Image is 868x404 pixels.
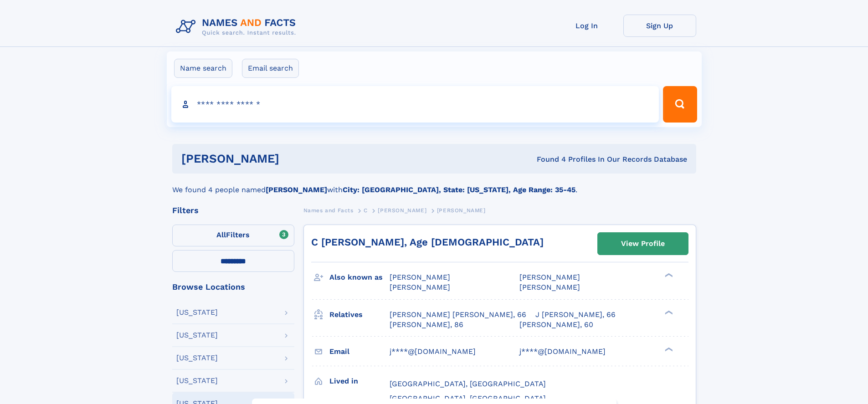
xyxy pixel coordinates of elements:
[216,230,226,239] span: All
[663,272,673,278] div: ❯
[519,273,580,281] span: [PERSON_NAME]
[176,377,218,384] div: [US_STATE]
[621,233,665,254] div: View Profile
[550,15,623,37] a: Log In
[408,154,687,164] div: Found 4 Profiles In Our Records Database
[390,379,546,388] span: [GEOGRAPHIC_DATA], [GEOGRAPHIC_DATA]
[172,15,303,39] img: Logo Names and Facts
[519,283,580,291] span: [PERSON_NAME]
[390,320,463,330] a: [PERSON_NAME], 86
[329,373,390,389] h3: Lived in
[663,346,673,352] div: ❯
[176,332,218,339] div: [US_STATE]
[329,270,390,285] h3: Also known as
[378,205,426,216] a: [PERSON_NAME]
[176,309,218,316] div: [US_STATE]
[535,310,616,320] a: J [PERSON_NAME], 66
[519,320,593,330] a: [PERSON_NAME], 60
[174,59,232,78] label: Name search
[390,283,450,291] span: [PERSON_NAME]
[172,225,294,246] label: Filters
[364,207,368,214] span: C
[172,174,696,195] div: We found 4 people named with .
[390,310,526,320] a: [PERSON_NAME] [PERSON_NAME], 66
[663,309,673,315] div: ❯
[378,207,426,214] span: [PERSON_NAME]
[311,236,544,248] a: C [PERSON_NAME], Age [DEMOGRAPHIC_DATA]
[303,205,354,216] a: Names and Facts
[663,86,697,123] button: Search Button
[437,207,486,214] span: [PERSON_NAME]
[266,185,327,194] b: [PERSON_NAME]
[343,185,575,194] b: City: [GEOGRAPHIC_DATA], State: [US_STATE], Age Range: 35-45
[623,15,696,37] a: Sign Up
[172,206,294,215] div: Filters
[598,233,688,255] a: View Profile
[242,59,299,78] label: Email search
[171,86,659,123] input: search input
[172,283,294,291] div: Browse Locations
[364,205,368,216] a: C
[181,153,408,164] h1: [PERSON_NAME]
[390,273,450,281] span: [PERSON_NAME]
[329,344,390,359] h3: Email
[176,354,218,362] div: [US_STATE]
[390,394,546,403] span: [GEOGRAPHIC_DATA], [GEOGRAPHIC_DATA]
[329,307,390,322] h3: Relatives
